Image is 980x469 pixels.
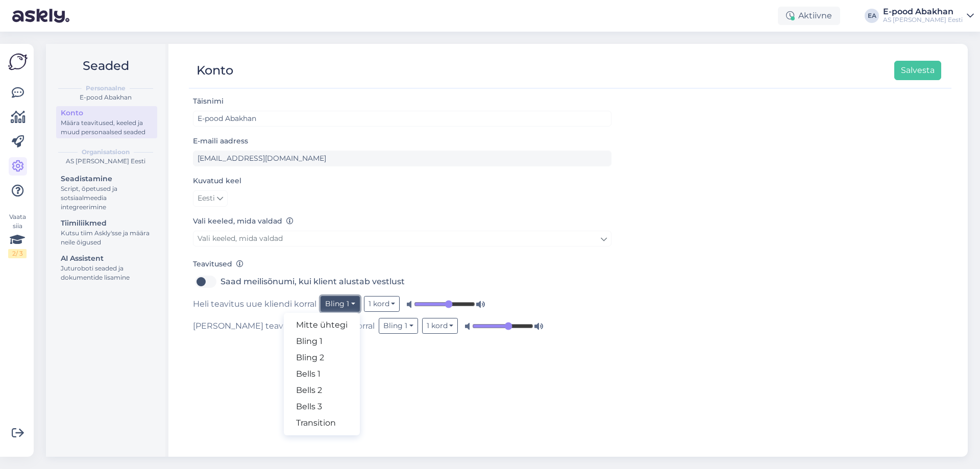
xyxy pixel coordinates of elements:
[61,264,153,282] div: Juturoboti seaded ja dokumentide lisamine
[198,234,283,243] span: Vali keeled, mida valdad
[61,229,153,247] div: Kutsu tiim Askly'sse ja määra neile õigused
[321,296,360,312] button: Bling 1
[61,218,153,229] div: Tiimiliikmed
[193,318,611,334] div: [PERSON_NAME] teavitus uue sõnumi korral
[193,190,228,207] a: Eesti
[865,9,879,23] div: EA
[193,296,611,312] div: Heli teavitus uue kliendi korral
[54,93,157,102] div: E-pood Abakhan
[54,56,157,76] h2: Seaded
[379,318,418,334] button: Bling 1
[193,151,611,166] input: Sisesta e-maili aadress
[197,61,233,80] div: Konto
[61,174,153,184] div: Seadistamine
[56,216,157,249] a: TiimiliikmedKutsu tiim Askly'sse ja määra neile õigused
[8,52,28,71] img: Askly Logo
[86,84,126,93] b: Personaalne
[894,61,941,80] button: Salvesta
[8,249,27,258] div: 2 / 3
[56,172,157,213] a: SeadistamineScript, õpetused ja sotsiaalmeedia integreerimine
[284,366,360,382] a: Bells 1
[193,216,293,227] label: Vali keeled, mida valdad
[883,16,963,24] div: AS [PERSON_NAME] Eesti
[883,8,963,16] div: E-pood Abakhan
[198,193,215,204] span: Eesti
[61,108,153,118] div: Konto
[61,253,153,264] div: AI Assistent
[883,8,974,24] a: E-pood AbakhanAS [PERSON_NAME] Eesti
[220,274,405,290] label: Saad meilisõnumi, kui klient alustab vestlust
[778,7,840,25] div: Aktiivne
[284,415,360,431] a: Transition
[54,157,157,166] div: AS [PERSON_NAME] Eesti
[61,184,153,212] div: Script, õpetused ja sotsiaalmeedia integreerimine
[61,118,153,137] div: Määra teavitused, keeled ja muud personaalsed seaded
[284,333,360,350] a: Bling 1
[284,350,360,366] a: Bling 2
[82,147,130,157] b: Organisatsioon
[422,318,458,334] button: 1 kord
[193,176,241,186] label: Kuvatud keel
[284,382,360,399] a: Bells 2
[364,296,400,312] button: 1 kord
[193,96,224,107] label: Täisnimi
[56,106,157,138] a: KontoMäära teavitused, keeled ja muud personaalsed seaded
[284,317,360,333] a: Mitte ühtegi
[193,231,611,246] a: Vali keeled, mida valdad
[193,111,611,127] input: Sisesta nimi
[8,212,27,258] div: Vaata siia
[56,252,157,284] a: AI AssistentJuturoboti seaded ja dokumentide lisamine
[193,136,248,146] label: E-maili aadress
[193,259,243,269] label: Teavitused
[284,399,360,415] a: Bells 3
